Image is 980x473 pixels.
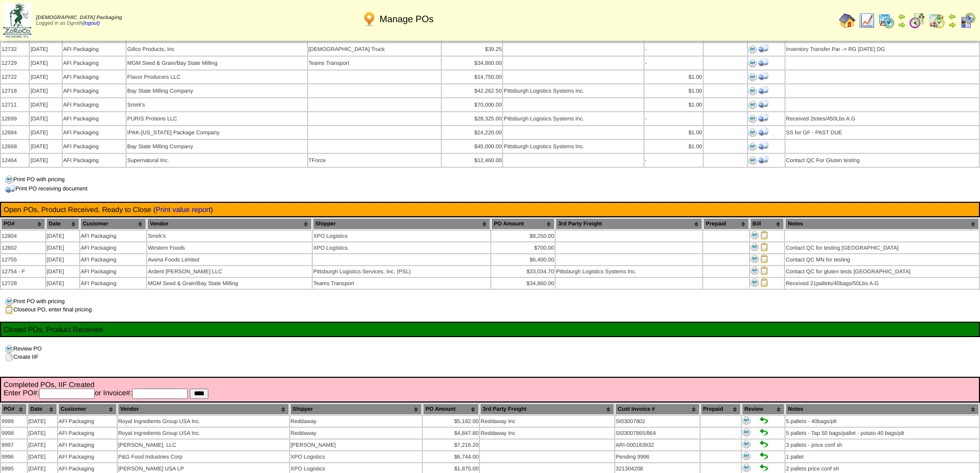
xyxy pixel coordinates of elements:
img: Print [749,156,757,165]
td: P&G Food Industries Corp [118,451,289,462]
td: 12729 [1,57,29,69]
td: AFI Packaging [80,231,147,241]
img: print.gif [5,345,13,353]
img: clone.gif [5,353,13,361]
div: $7,216.20 [423,442,478,448]
th: Bill [750,218,785,230]
td: - [645,43,703,56]
div: $700.00 [492,245,554,251]
td: 12728 [1,278,45,289]
td: ARI-000183932 [615,440,700,450]
img: print.gif [5,297,13,306]
img: home.gif [839,12,856,29]
td: [DATE] [30,57,61,69]
td: Reddaway [290,416,422,427]
td: AFI Packaging [80,266,147,277]
td: Royal Ingredients Group USA Inc. [118,416,289,427]
td: Bay State Milling Company [127,84,307,97]
div: $6,744.00 [423,454,478,460]
img: Set to Handled [760,440,768,448]
div: $8,250.00 [492,233,554,239]
td: Royal Ingredients Group USA Inc. [118,428,289,439]
th: Prepaid [703,218,749,230]
td: 12668 [1,140,29,153]
td: 9999 [1,416,27,427]
td: AFI Packaging [63,98,126,111]
img: arrowleft.gif [898,12,906,21]
th: Prepaid [701,404,741,415]
td: [DATE] [30,43,61,56]
div: $24,220.00 [442,130,502,136]
td: AFI Packaging [63,126,126,139]
img: Set to Handled [760,428,768,436]
td: [DATE] [46,278,79,289]
td: Received 2totes/450Lbs A.G [786,112,979,125]
img: Print [749,115,757,123]
img: Print Receiving Document [758,113,769,123]
td: [DATE] [28,451,57,462]
td: Received 21pallets/40bags/50Lbs A.G [785,278,979,289]
td: [DATE] [46,254,79,265]
img: Print Receiving Document [758,71,769,81]
th: PO# [1,218,45,230]
td: - [645,112,703,125]
th: Customer [80,218,147,230]
img: calendarcustomer.gif [959,12,976,29]
div: $1.00 [645,74,702,80]
form: Enter PO#: or Invoice#: [4,389,976,399]
td: [DATE] [30,154,61,167]
img: calendarinout.gif [929,12,945,29]
img: Close PO [760,231,769,239]
td: 12464 [1,154,29,167]
td: [DATE] [46,242,79,253]
img: Print [742,464,751,472]
td: [PERSON_NAME], LLC [118,440,289,450]
div: $12,460.00 [442,157,502,164]
img: Print [751,267,759,275]
img: arrowleft.gif [948,12,956,21]
td: 12684 [1,126,29,139]
td: [DATE] [30,140,61,153]
img: Print [742,416,751,425]
div: $1.00 [645,88,702,94]
img: clipboard.gif [5,306,13,314]
td: Closed POs, Product Received [3,325,977,334]
td: [DATE] [28,440,57,450]
th: Shipper [313,218,490,230]
img: line_graph.gif [859,12,875,29]
div: $6,400.00 [492,257,554,263]
div: $1.00 [645,102,702,108]
td: 12732 [1,43,29,56]
img: calendarprod.gif [878,12,895,29]
a: Print value report [156,205,211,214]
img: Set to Handled [760,452,768,460]
td: [DATE] [30,71,61,83]
img: Set to Handled [760,416,768,425]
td: AFI Packaging [58,428,117,439]
td: AFI Packaging [58,451,117,462]
img: truck.png [5,184,15,194]
img: Print [749,45,757,54]
td: Pittsburgh Logistics Systems Inc. [556,266,702,277]
img: calendarblend.gif [909,12,925,29]
td: Contact QC For Gluten testing [786,154,979,167]
td: SI03007865/864 [615,428,700,439]
td: [DATE] [46,266,79,277]
td: SS for GF - PAST DUE [786,126,979,139]
td: Bay State Milling Company [127,140,307,153]
div: $42,262.50 [442,88,502,94]
td: Smirk's [147,231,312,241]
td: Ardent [PERSON_NAME] LLC [147,266,312,277]
td: AFI Packaging [63,154,126,167]
td: Pittsburgh Logistics Systems Inc. [503,140,643,153]
td: AFI Packaging [63,57,126,69]
div: $1.00 [645,144,702,150]
td: AFI Packaging [63,71,126,83]
td: Reddaway Inc [480,428,614,439]
td: 5 pallets - Tap 50 bags/pallet - potato 40 bags/plt [786,428,979,439]
td: 12804 [1,231,45,241]
td: AFI Packaging [63,84,126,97]
img: Print Receiving Document [758,127,769,137]
th: Shipper [290,404,422,415]
td: AFI Packaging [80,242,147,253]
